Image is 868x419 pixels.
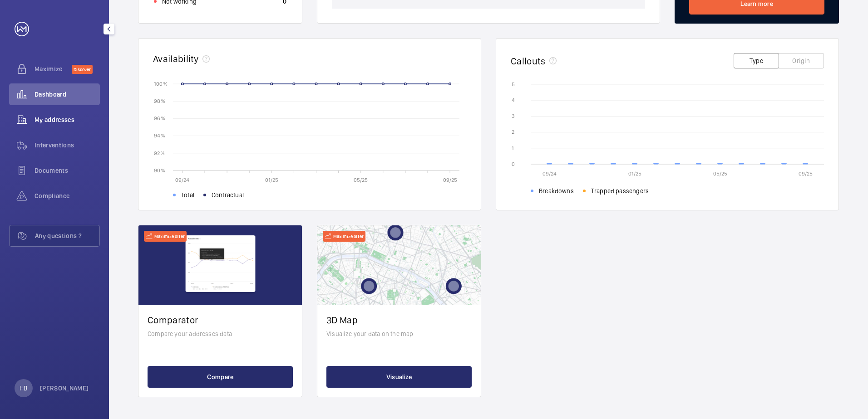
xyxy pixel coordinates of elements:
[326,314,472,326] h2: 3D Map
[154,150,165,156] text: 92 %
[628,171,641,177] text: 01/25
[512,161,515,167] text: 0
[35,166,100,175] span: Documents
[154,167,165,173] text: 90 %
[734,53,779,68] button: Type
[144,231,187,242] div: Maximize offer
[35,90,100,99] span: Dashboard
[154,115,165,122] text: 96 %
[512,145,514,151] text: 1
[154,132,165,139] text: 94 %
[35,64,72,73] span: Maximize
[154,80,168,87] text: 100 %
[265,177,278,183] text: 01/25
[512,97,515,103] text: 4
[326,329,472,338] p: Visualize your data on the map
[542,171,557,177] text: 09/24
[148,314,293,326] h2: Comparator
[799,171,813,177] text: 09/25
[512,129,514,135] text: 2
[148,329,293,338] p: Compare your addresses data
[713,171,727,177] text: 05/25
[35,231,99,240] span: Any questions ?
[35,115,100,124] span: My addresses
[591,186,649,195] span: Trapped passengers
[354,177,368,183] text: 05/25
[35,141,100,150] span: Interventions
[511,55,546,67] h2: Callouts
[148,366,293,388] button: Compare
[323,231,365,242] div: Maximize offer
[539,186,574,195] span: Breakdowns
[512,81,515,88] text: 5
[443,177,457,183] text: 09/25
[181,190,194,200] span: Total
[779,53,824,68] button: Origin
[154,98,165,104] text: 98 %
[326,366,472,388] button: Visualize
[35,191,100,200] span: Compliance
[175,177,189,183] text: 09/24
[153,53,199,64] h2: Availability
[40,384,89,393] p: [PERSON_NAME]
[72,65,93,74] span: Discover
[20,384,27,393] p: HB
[212,190,244,200] span: Contractual
[512,113,515,119] text: 3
